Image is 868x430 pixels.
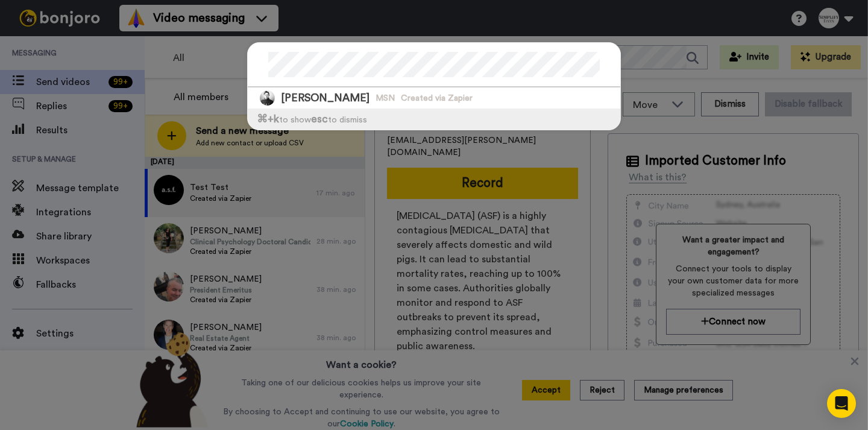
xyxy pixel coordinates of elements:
span: ⌘ +k [257,114,279,124]
span: Created via Zapier [401,92,473,104]
a: Image of Peter Muldoon[PERSON_NAME]MSNCreated via Zapier [248,87,620,109]
div: Open Intercom Messenger [827,389,856,418]
span: MSN [376,92,395,104]
img: Image of Peter Muldoon [260,90,275,106]
span: [PERSON_NAME] [281,90,370,106]
span: esc [311,114,328,124]
div: to show to dismiss [248,109,620,130]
